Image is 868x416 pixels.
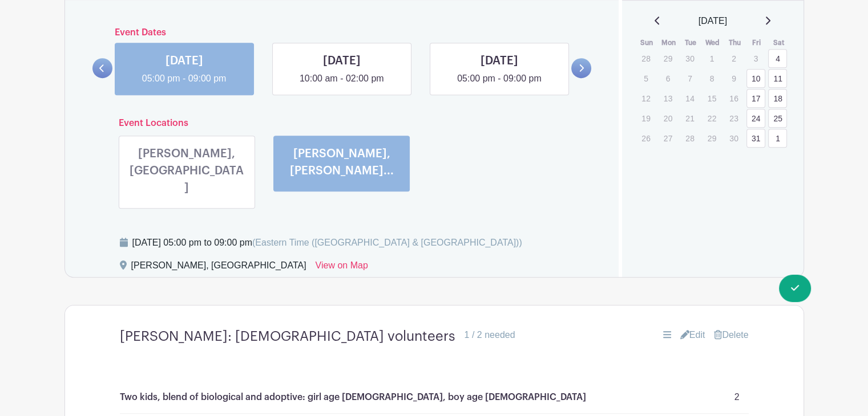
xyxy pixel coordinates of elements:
a: 10 [746,69,765,88]
p: Two kids, blend of biological and adoptive: girl age [DEMOGRAPHIC_DATA], boy age [DEMOGRAPHIC_DATA] [120,390,586,404]
p: 22 [703,109,721,127]
p: 26 [636,129,655,147]
a: View on Map [316,259,368,277]
p: 30 [680,50,699,67]
p: 7 [680,70,699,87]
span: [DATE] [699,14,727,28]
p: 8 [703,70,721,87]
div: [DATE] 05:00 pm to 09:00 pm [132,236,522,250]
a: 24 [746,109,765,128]
h6: Event Dates [112,27,572,38]
span: (Eastern Time ([GEOGRAPHIC_DATA] & [GEOGRAPHIC_DATA])) [252,238,522,247]
a: Delete [714,328,748,342]
p: 14 [680,89,699,107]
p: 3 [746,50,765,67]
th: Fri [746,37,768,48]
a: 17 [746,89,765,108]
a: 31 [746,129,765,148]
p: 6 [659,70,677,87]
th: Tue [680,37,702,48]
p: 28 [680,129,699,147]
p: 19 [636,109,655,127]
p: 13 [659,89,677,107]
p: 2 [724,50,743,67]
p: 16 [724,89,743,107]
div: 1 / 2 needed [465,328,515,342]
th: Wed [702,37,724,48]
th: Mon [658,37,680,48]
div: [PERSON_NAME], [GEOGRAPHIC_DATA] [131,259,306,277]
p: 30 [724,129,743,147]
a: Edit [680,328,705,342]
p: 28 [636,50,655,67]
p: 21 [680,109,699,127]
p: 29 [703,129,721,147]
p: 2 [734,390,740,404]
h6: Event Locations [110,118,575,129]
p: 29 [659,50,677,67]
p: 1 [703,50,721,67]
a: 25 [768,109,787,128]
p: 27 [659,129,677,147]
a: 11 [768,69,787,88]
h4: [PERSON_NAME]: [DEMOGRAPHIC_DATA] volunteers [120,328,455,345]
p: 20 [659,109,677,127]
th: Sun [636,37,658,48]
p: 15 [703,89,721,107]
th: Sat [768,37,790,48]
p: 23 [724,109,743,127]
a: 18 [768,89,787,108]
th: Thu [724,37,746,48]
p: 9 [724,70,743,87]
p: 5 [636,70,655,87]
p: 12 [636,89,655,107]
a: 4 [768,49,787,68]
a: 1 [768,129,787,148]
